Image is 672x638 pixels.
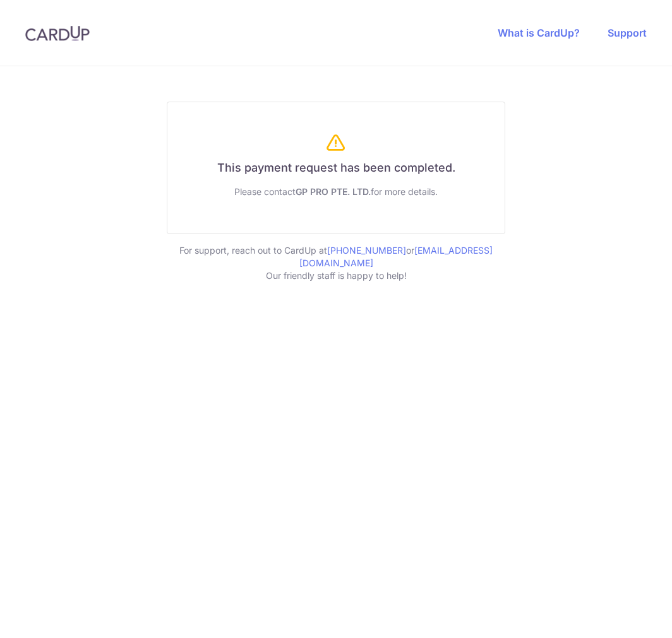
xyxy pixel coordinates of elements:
div: Please contact for more details. [183,186,489,198]
a: [EMAIL_ADDRESS][DOMAIN_NAME] [299,245,493,268]
span: GP PRO PTE. LTD. [296,186,371,197]
a: Support [608,27,647,39]
a: What is CardUp? [498,27,580,39]
h6: This payment request has been completed. [183,161,489,175]
img: CardUp Logo [25,26,90,41]
a: [PHONE_NUMBER] [327,245,406,256]
p: Our friendly staff is happy to help! [167,269,505,282]
p: For support, reach out to CardUp at or [167,244,505,269]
